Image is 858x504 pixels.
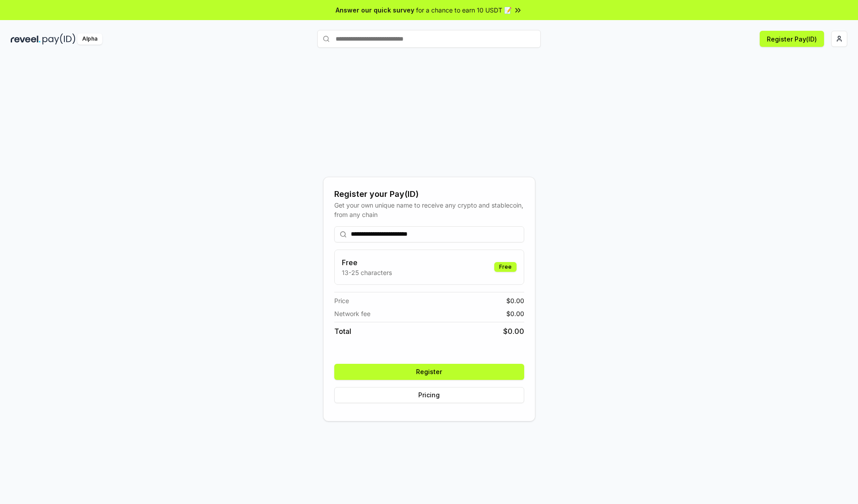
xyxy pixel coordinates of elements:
[334,364,524,380] button: Register
[42,33,76,45] img: pay_id
[506,309,524,318] span: $ 0.00
[506,296,524,305] span: $ 0.00
[760,31,824,47] button: Register Pay(ID)
[494,262,517,272] div: Free
[11,33,41,45] img: reveel_dark
[334,309,370,318] span: Network fee
[334,296,349,305] span: Price
[334,326,351,337] span: Total
[336,5,414,15] span: Answer our quick survey
[77,33,102,45] div: Alpha
[416,5,512,15] span: for a chance to earn 10 USDT 📝
[342,257,392,268] h3: Free
[334,387,524,403] button: Pricing
[334,200,524,219] div: Get your own unique name to receive any crypto and stablecoin, from any chain
[342,268,392,277] p: 13-25 characters
[334,188,524,200] div: Register your Pay(ID)
[503,326,524,337] span: $ 0.00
